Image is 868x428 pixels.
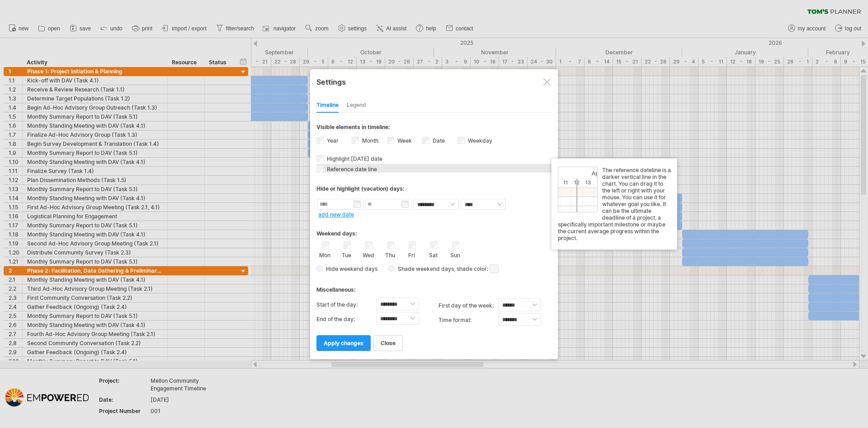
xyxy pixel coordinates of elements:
div: The reference dateline is a darker vertical line in the chart. You can drag it to the left or rig... [558,167,671,241]
label: Date [431,137,445,144]
label: Wed [363,250,374,259]
label: Sun [449,250,461,259]
div: Weekend days: [316,221,552,239]
label: Month [360,137,378,144]
label: Mon [319,250,330,259]
span: , shade color: [454,264,499,274]
label: Fri [406,250,417,259]
label: Tue [341,250,352,259]
span: Hide weekend days [323,265,377,272]
span: Shade weekend days [395,265,454,272]
span: Reference date line [325,166,377,173]
label: Weekday [466,137,492,144]
div: Legend [347,98,366,113]
label: Thu [384,250,396,259]
a: close [373,335,403,351]
div: Settings [316,73,552,90]
div: Miscellaneous: [316,278,552,295]
a: apply changes [316,335,371,351]
label: first day of the week: [439,298,498,313]
label: End of the day: [316,312,376,327]
span: Highlight [DATE] date [325,155,382,162]
span: close [381,340,396,346]
label: Year [325,137,339,144]
div: Timeline [316,98,339,113]
div: Hide or highlight (vacation) days: [316,185,552,192]
div: Visible elements in timeline: [316,124,552,133]
label: Time format: [439,313,498,327]
label: Week [396,137,412,144]
label: Sat [428,250,439,259]
span: apply changes [324,340,363,346]
span: click here to change the shade color [490,264,499,273]
a: add new date [318,211,354,218]
label: Start of the day: [316,298,376,312]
